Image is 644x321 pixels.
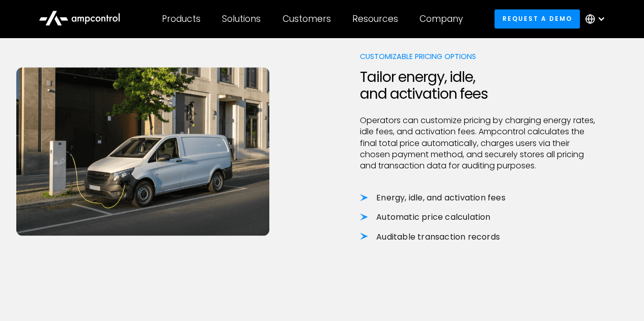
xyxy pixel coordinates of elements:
[360,51,598,62] div: Customizable Pricing Options
[283,13,331,24] div: Customers
[222,13,261,24] div: Solutions
[162,13,201,24] div: Products
[360,231,598,243] li: Auditable transaction records
[360,192,598,203] li: Energy, idle, and activation fees
[419,13,463,24] div: Company
[360,115,598,172] p: Operators can customize pricing by charging energy rates, idle fees, and activation fees. Ampcont...
[494,9,580,28] a: Request a demo
[16,67,269,236] img: woman on phone with EV charger
[360,69,598,103] h2: Tailor energy, idle, and activation fees
[352,13,398,24] div: Resources
[360,212,598,223] li: Automatic price calculation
